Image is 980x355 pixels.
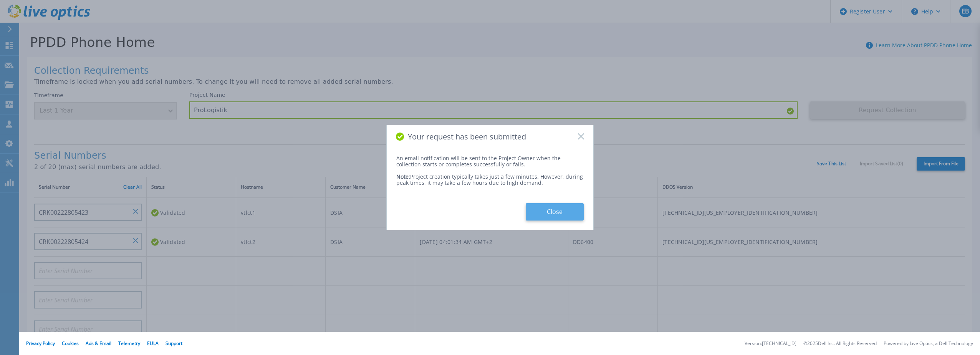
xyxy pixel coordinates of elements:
[166,340,182,347] a: Support
[396,173,410,180] span: Note:
[147,340,159,347] a: EULA
[526,203,584,221] button: Close
[396,168,584,186] div: Project creation typically takes just a few minutes. However, during peak times, it may take a fe...
[26,340,55,347] a: Privacy Policy
[62,340,79,347] a: Cookies
[884,341,973,346] li: Powered by Live Optics, a Dell Technology
[408,132,526,141] span: Your request has been submitted
[396,155,584,168] div: An email notification will be sent to the Project Owner when the collection starts or completes s...
[86,340,111,347] a: Ads & Email
[745,341,796,346] li: Version: [TECHNICAL_ID]
[118,340,140,347] a: Telemetry
[803,341,877,346] li: © 2025 Dell Inc. All Rights Reserved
